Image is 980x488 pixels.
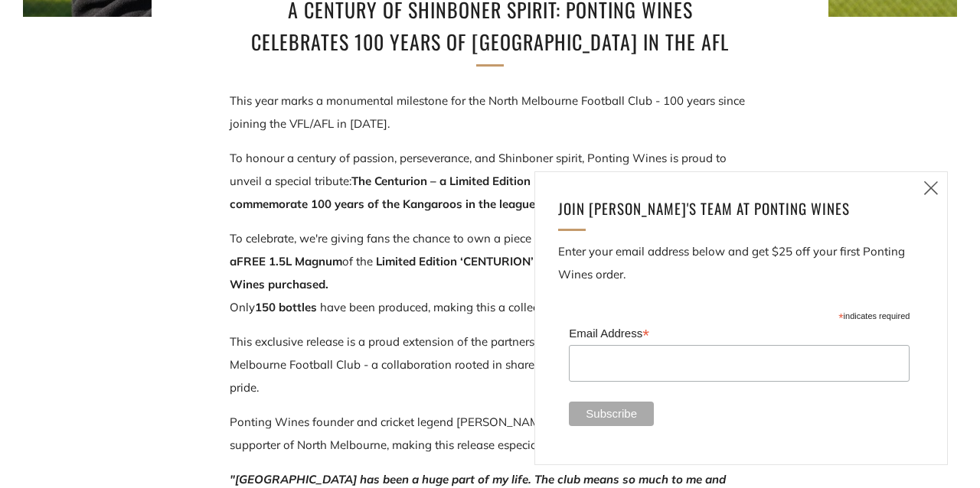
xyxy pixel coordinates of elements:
label: Email Address [569,322,910,343]
p: Enter your email address below and get $25 off your first Ponting Wines order. [558,240,924,286]
span: This year marks a monumental milestone for the North Melbourne Football Club - 100 years since jo... [230,93,745,131]
strong: CENTURION’ Shiraz with every dozen Ponting Wines purchased. [230,254,714,291]
span: Only [230,300,255,314]
input: Subscribe [569,402,654,426]
span: of the [342,254,373,268]
span: have been produced, making this a collector’s item not to be missed. [317,300,680,314]
strong: FREE 1.5L Magnum [237,254,342,268]
strong: 150 bottles [255,300,317,314]
strong: The Centurion – a Limited Edition 1.5L magnum of Shiraz created to commemorate 100 years of the K... [230,174,719,211]
span: To celebrate, we're giving fans the chance to own a piece of club history. For a limited time, [230,231,746,268]
h4: Join [PERSON_NAME]'s team at ponting Wines [558,195,906,221]
div: indicates required [569,307,910,322]
strong: Limited Edition ‘ [376,254,463,268]
span: This exclusive release is a proud extension of the partnership between Ponting Wines and North Me... [230,334,743,395]
span: To honour a century of passion, perseverance, and Shinboner spirit, Ponting Wines is proud to unv... [230,151,727,188]
span: Ponting Wines founder and cricket legend [PERSON_NAME] has long been a passionate supporter of No... [230,415,700,452]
